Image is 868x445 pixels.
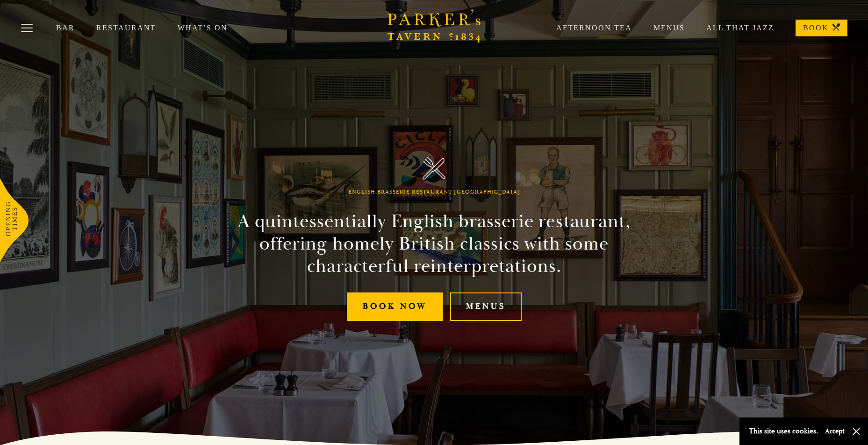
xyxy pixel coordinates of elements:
a: Book Now [347,292,443,321]
p: This site uses cookies. [749,424,818,438]
h2: A quintessentially English brasserie restaurant, offering homely British classics with some chara... [221,210,647,278]
img: Parker's Tavern Brasserie Cambridge [423,157,445,180]
h1: English Brasserie Restaurant [GEOGRAPHIC_DATA] [348,189,520,195]
a: Menus [450,292,522,321]
button: Close and accept [852,427,861,436]
button: Accept [825,427,845,436]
